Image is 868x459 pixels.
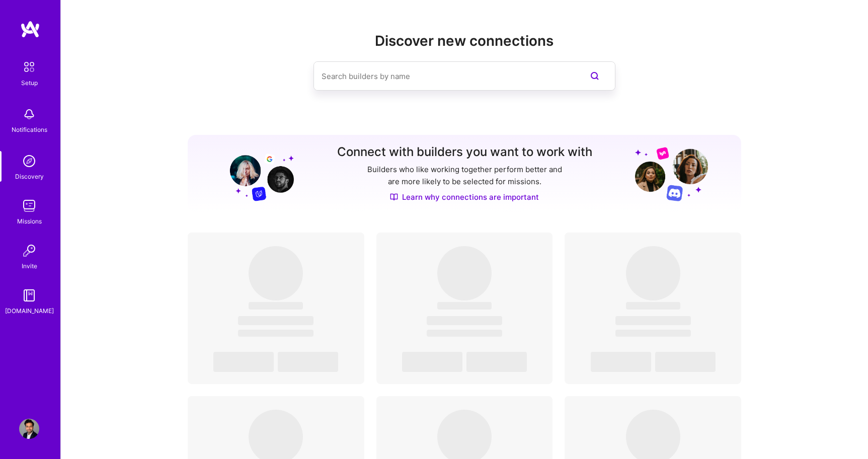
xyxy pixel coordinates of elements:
[19,104,39,124] img: bell
[591,352,651,372] span: ‌
[238,316,313,325] span: ‌
[626,246,680,300] span: ‌
[17,419,42,439] a: User Avatar
[19,285,39,305] img: guide book
[22,261,37,271] div: Invite
[15,171,44,182] div: Discovery
[20,20,40,38] img: logo
[427,316,502,325] span: ‌
[466,352,527,372] span: ‌
[390,192,539,202] a: Learn why connections are important
[615,330,691,337] span: ‌
[221,146,294,201] img: Grow your network
[437,246,492,300] span: ‌
[188,33,741,49] h2: Discover new connections
[12,124,47,135] div: Notifications
[322,63,567,89] input: Search builders by name
[437,302,492,310] span: ‌
[19,241,39,261] img: Invite
[390,193,398,201] img: Discover
[278,352,338,372] span: ‌
[17,216,42,226] div: Missions
[626,302,680,310] span: ‌
[655,352,716,372] span: ‌
[249,246,303,300] span: ‌
[635,146,708,201] img: Grow your network
[589,70,601,82] i: icon SearchPurple
[337,145,592,160] h3: Connect with builders you want to work with
[19,196,39,216] img: teamwork
[19,56,40,78] img: setup
[365,164,564,188] p: Builders who like working together perform better and are more likely to be selected for missions.
[21,78,38,88] div: Setup
[402,352,462,372] span: ‌
[615,316,691,325] span: ‌
[19,419,39,439] img: User Avatar
[19,151,39,171] img: discovery
[5,305,54,316] div: [DOMAIN_NAME]
[249,302,303,310] span: ‌
[427,330,502,337] span: ‌
[213,352,274,372] span: ‌
[238,330,313,337] span: ‌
